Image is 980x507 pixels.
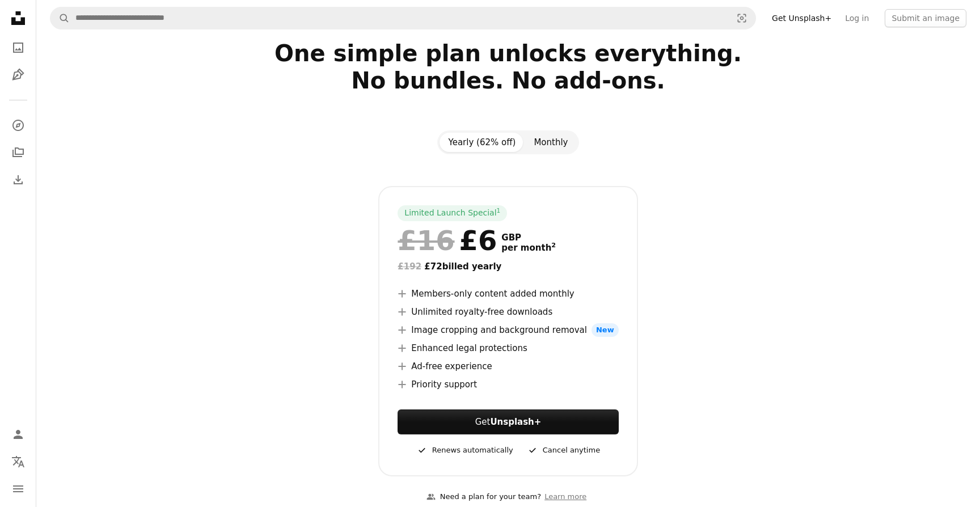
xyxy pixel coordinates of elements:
[885,9,966,27] button: Submit an image
[495,208,503,219] a: 1
[398,261,421,272] span: £192
[7,7,29,32] a: Home — Unsplash
[7,168,29,191] a: Download History
[398,323,618,337] li: Image cropping and background removal
[398,205,507,221] div: Limited Launch Special
[7,114,29,137] a: Explore
[398,378,618,391] li: Priority support
[7,36,29,59] a: Photos
[440,133,525,152] button: Yearly (62% off)
[525,133,577,152] button: Monthly
[398,287,618,301] li: Members-only content added monthly
[398,260,618,273] div: £72 billed yearly
[7,450,29,473] button: Language
[728,7,755,29] button: Visual search
[551,242,556,249] sup: 2
[50,7,70,29] button: Search Unsplash
[7,141,29,164] a: Collections
[416,443,513,457] div: Renews automatically
[592,323,619,337] span: New
[7,478,29,500] button: Menu
[398,305,618,319] li: Unlimited royalty-free downloads
[765,9,838,27] a: Get Unsplash+
[50,7,756,29] form: Find visuals sitewide
[501,243,556,253] span: per month
[398,341,618,355] li: Enhanced legal protections
[490,417,541,427] strong: Unsplash+
[501,233,556,243] span: GBP
[398,226,454,255] span: £16
[7,64,29,86] a: Illustrations
[497,207,501,214] sup: 1
[398,226,497,255] div: £6
[549,243,558,253] a: 2
[541,488,590,506] a: Learn more
[141,40,876,121] h2: One simple plan unlocks everything. No bundles. No add-ons.
[426,491,541,503] div: Need a plan for your team?
[838,9,876,27] a: Log in
[398,409,618,434] button: GetUnsplash+
[527,443,600,457] div: Cancel anytime
[398,360,618,373] li: Ad-free experience
[7,423,29,446] a: Log in / Sign up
